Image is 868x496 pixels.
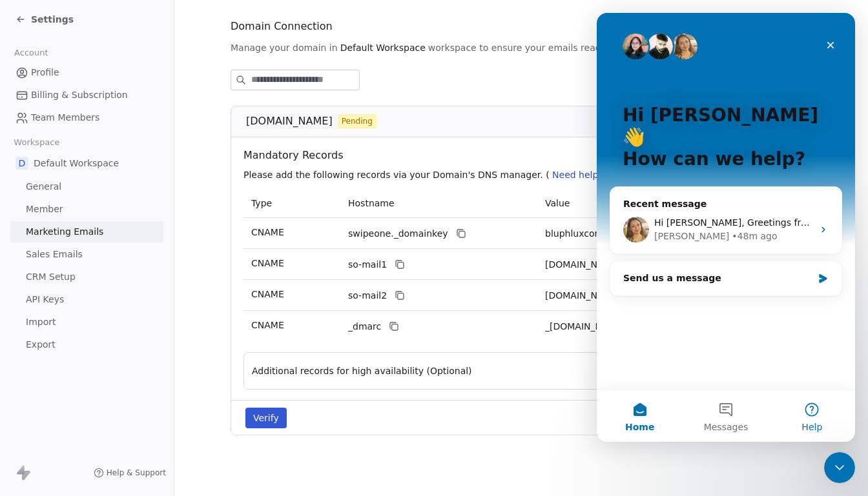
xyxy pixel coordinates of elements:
[252,364,472,377] span: Additional records for high availability (Optional)
[231,41,338,54] span: Manage your domain in
[251,197,333,210] p: Type
[348,258,387,272] span: so-mail1
[552,170,603,180] span: Need help?
[26,225,103,239] span: Marketing Emails
[545,289,621,303] span: bluphluxcom2.swipeone.email
[31,88,128,102] span: Billing & Subscription
[545,198,570,208] span: Value
[31,66,59,79] span: Profile
[10,221,163,243] a: Marketing Emails
[10,266,163,288] a: CRM Setup
[26,180,61,193] span: General
[10,312,163,333] a: Import
[31,111,99,124] span: Team Members
[34,157,119,170] span: Default Workspace
[243,168,804,181] p: Please add the following records via your Domain's DNS manager. ( )
[10,289,163,310] a: API Keys
[8,133,65,152] span: Workspace
[545,258,621,272] span: bluphluxcom1.swipeone.email
[10,176,163,197] a: General
[10,334,163,355] a: Export
[10,199,163,220] a: Member
[348,320,381,333] span: _dmarc
[10,84,163,106] a: Billing & Subscription
[428,41,606,54] span: workspace to ensure your emails reach
[824,452,855,483] iframe: To enrich screen reader interactions, please activate Accessibility in Grammarly extension settings
[348,227,448,241] span: swipeone._domainkey
[251,289,284,299] span: CNAME
[10,244,163,265] a: Sales Emails
[10,107,163,128] a: Team Members
[340,41,426,54] span: Default Workspace
[15,13,74,26] a: Settings
[231,19,333,34] span: Domain Connection
[545,227,687,241] span: bluphluxcom._domainkey.swipeone.email
[94,468,166,478] a: Help & Support
[243,148,804,163] span: Mandatory Records
[26,203,63,216] span: Member
[10,62,163,83] a: Profile
[31,13,74,26] span: Settings
[597,13,855,442] iframe: To enrich screen reader interactions, please activate Accessibility in Grammarly extension settings
[252,363,790,379] button: Additional records for high availability (Optional)Recommended
[8,43,54,63] span: Account
[545,320,625,333] span: _dmarc.swipeone.email
[251,227,284,237] span: CNAME
[26,293,64,306] span: API Keys
[26,270,76,284] span: CRM Setup
[26,315,56,329] span: Import
[107,468,166,478] span: Help & Support
[26,248,83,261] span: Sales Emails
[15,157,28,170] span: D
[342,115,373,127] span: Pending
[348,198,395,208] span: Hostname
[26,338,56,352] span: Export
[348,289,387,303] span: so-mail2
[251,320,284,330] span: CNAME
[245,408,287,428] button: Verify
[251,258,284,268] span: CNAME
[246,114,333,129] span: [DOMAIN_NAME]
